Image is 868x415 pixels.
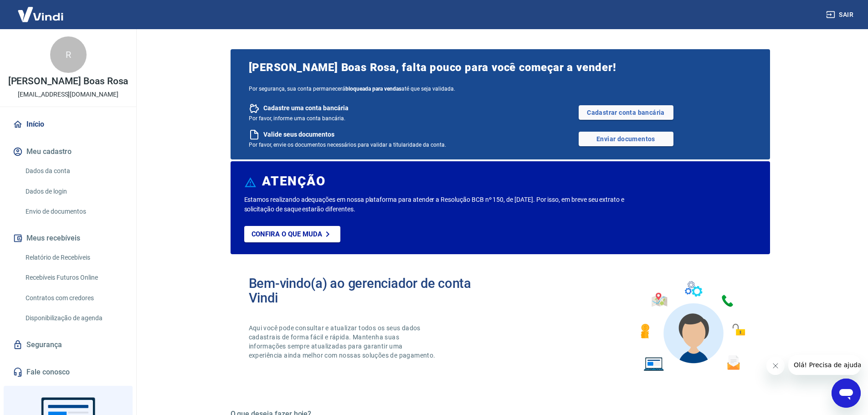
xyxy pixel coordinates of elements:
iframe: Mensagem da empresa [788,355,861,375]
p: [PERSON_NAME] Boas Rosa [8,77,128,86]
button: Meu cadastro [11,142,125,162]
iframe: Botão para abrir a janela de mensagens [832,379,861,408]
a: Início [11,114,125,134]
div: R [50,36,87,73]
b: bloqueada para vendas [345,86,401,92]
h2: Bem-vindo(a) ao gerenciador de conta Vindi [249,276,500,305]
button: Meus recebíveis [11,228,125,248]
a: Relatório de Recebíveis [22,248,125,267]
a: Recebíveis Futuros Online [22,268,125,287]
iframe: Fechar mensagem [766,357,785,375]
a: Dados da conta [22,162,125,180]
p: Aqui você pode consultar e atualizar todos os seus dados cadastrais de forma fácil e rápida. Mant... [249,323,437,360]
span: Olá! Precisa de ajuda? [5,6,77,14]
p: [EMAIL_ADDRESS][DOMAIN_NAME] [18,90,118,99]
h6: ATENÇÃO [262,177,325,186]
p: Confira o que muda [252,230,322,238]
span: Cadastre uma conta bancária [263,104,349,113]
p: Estamos realizando adequações em nossa plataforma para atender a Resolução BCB nº 150, de [DATE].... [244,195,654,214]
span: Valide seus documentos [263,130,334,139]
span: Por segurança, sua conta permanecerá até que seja validada. [249,86,752,92]
a: Confira o que muda [244,226,340,242]
a: Contratos com credores [22,289,125,307]
img: Vindi [11,0,70,28]
a: Enviar documentos [579,132,673,146]
span: [PERSON_NAME] Boas Rosa, falta pouco para você começar a vender! [249,60,752,75]
a: Segurança [11,335,125,355]
a: Envio de documentos [22,202,125,221]
a: Cadastrar conta bancária [579,105,673,120]
span: Por favor, informe uma conta bancária. [249,115,345,122]
a: Disponibilização de agenda [22,309,125,328]
a: Fale conosco [11,362,125,382]
button: Sair [824,6,857,23]
span: Por favor, envie os documentos necessários para validar a titularidade da conta. [249,142,446,148]
a: Dados de login [22,182,125,201]
img: Imagem de um avatar masculino com diversos icones exemplificando as funcionalidades do gerenciado... [632,276,752,377]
